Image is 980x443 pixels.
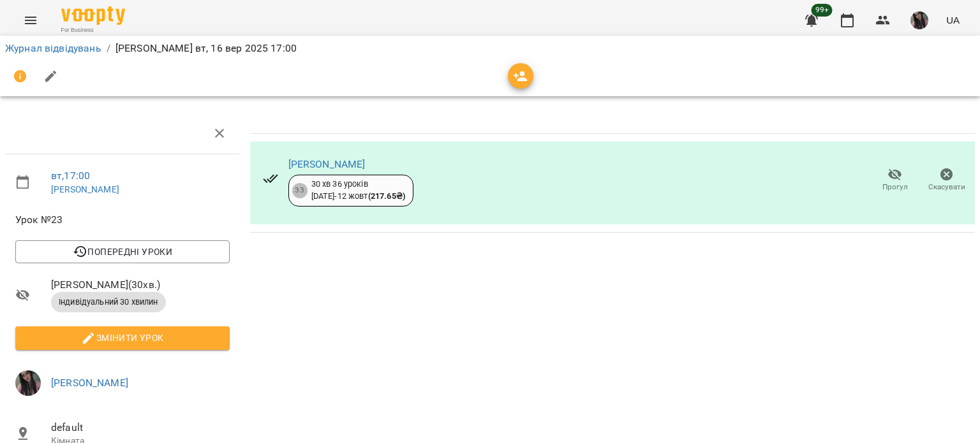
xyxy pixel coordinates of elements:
[51,277,230,293] span: [PERSON_NAME] ( 30 хв. )
[115,41,297,56] p: [PERSON_NAME] вт, 16 вер 2025 17:00
[869,163,921,198] button: Прогул
[5,41,975,56] nav: breadcrumb
[15,240,230,263] button: Попередні уроки
[15,5,46,36] button: Menu
[61,6,125,25] img: Voopty Logo
[15,212,230,228] span: Урок №23
[812,4,833,17] span: 99+
[15,370,41,396] img: 56914cf74e87d0f48a8d1ea6ffe70007.jpg
[910,11,928,29] img: 56914cf74e87d0f48a8d1ea6ffe70007.jpg
[946,13,960,27] span: UA
[15,326,230,349] button: Змінити урок
[51,420,230,435] span: default
[26,330,219,345] span: Змінити урок
[51,184,119,194] a: [PERSON_NAME]
[311,178,405,202] div: 30 хв 36 уроків [DATE] - 12 жовт
[941,8,965,32] button: UA
[51,377,128,389] a: [PERSON_NAME]
[292,183,308,198] div: 33
[61,26,125,34] span: For Business
[51,170,90,182] a: вт , 17:00
[5,42,101,54] a: Журнал відвідувань
[26,244,219,259] span: Попередні уроки
[368,191,405,201] b: ( 217.65 ₴ )
[921,163,972,198] button: Скасувати
[928,182,965,192] span: Скасувати
[51,296,166,308] span: Індивідуальний 30 хвилин
[107,41,110,56] li: /
[882,182,908,192] span: Прогул
[288,158,366,170] a: [PERSON_NAME]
